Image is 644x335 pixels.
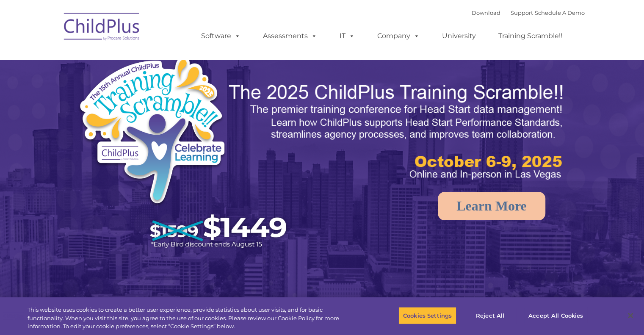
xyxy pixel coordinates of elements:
[60,7,144,49] img: ChildPlus by Procare Solutions
[524,307,588,324] button: Accept All Cookies
[254,28,326,44] a: Assessments
[398,307,456,324] button: Cookies Settings
[621,306,640,325] button: Close
[118,91,154,97] span: Phone number
[438,192,545,220] a: Learn More
[511,9,533,16] a: Support
[118,56,144,62] span: Last name
[472,9,500,16] a: Download
[535,9,585,16] a: Schedule A Demo
[490,28,571,44] a: Training Scramble!!
[472,9,585,16] font: |
[464,307,517,324] button: Reject All
[434,28,484,44] a: University
[28,306,354,331] div: This website uses cookies to create a better user experience, provide statistics about user visit...
[331,28,363,44] a: IT
[369,28,428,44] a: Company
[193,28,249,44] a: Software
